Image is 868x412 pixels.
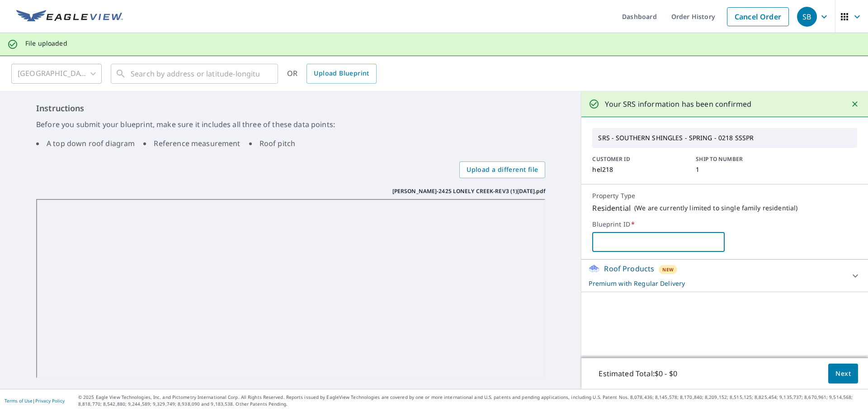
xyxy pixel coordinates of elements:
p: Estimated Total: $0 - $0 [591,364,684,384]
button: Close [849,98,861,110]
label: Blueprint ID [592,220,857,228]
p: Roof Products [604,263,654,274]
p: Property Type [592,192,857,200]
p: ( We are currently limited to single family residential ) [634,204,797,212]
p: SHIP TO NUMBER [696,155,788,163]
input: Search by address or latitude-longitude [131,61,259,86]
div: [GEOGRAPHIC_DATA] [11,61,102,86]
span: Next [835,368,851,379]
div: SB [797,7,817,27]
p: File uploaded [25,39,67,47]
span: Upload a different file [467,164,538,175]
span: New [662,266,674,273]
p: Your SRS information has been confirmed [605,99,751,109]
p: © 2025 Eagle View Technologies, Inc. and Pictometry International Corp. All Rights Reserved. Repo... [78,394,863,407]
li: A top down roof diagram [36,138,135,149]
a: Upload Blueprint [307,64,376,84]
p: [PERSON_NAME]-2425 LONELY CREEK-REV3 (1)[DATE].pdf [392,187,546,195]
p: hel218 [592,166,685,173]
img: EV Logo [16,10,123,24]
span: Upload Blueprint [314,68,369,79]
iframe: LEFEVRE-2425 LONELY CREEK-REV3 (1)9.19.25.pdf [36,199,545,379]
a: Privacy Policy [35,398,65,404]
p: 1 [696,166,788,173]
h6: Instructions [36,102,545,114]
div: Roof ProductsNewPremium with Regular Delivery [589,263,861,288]
a: Terms of Use [5,398,33,404]
p: CUSTOMER ID [592,155,685,163]
p: SRS - SOUTHERN SHINGLES - SPRING - 0218 SSSPR [594,130,855,146]
button: Next [828,364,858,384]
div: OR [287,64,377,84]
p: Residential [592,203,631,213]
a: Cancel Order [727,7,789,26]
li: Reference measurement [143,138,240,149]
p: Before you submit your blueprint, make sure it includes all three of these data points: [36,119,545,130]
li: Roof pitch [249,138,296,149]
p: Premium with Regular Delivery [589,279,844,288]
label: Upload a different file [459,161,545,178]
p: | [5,398,65,403]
